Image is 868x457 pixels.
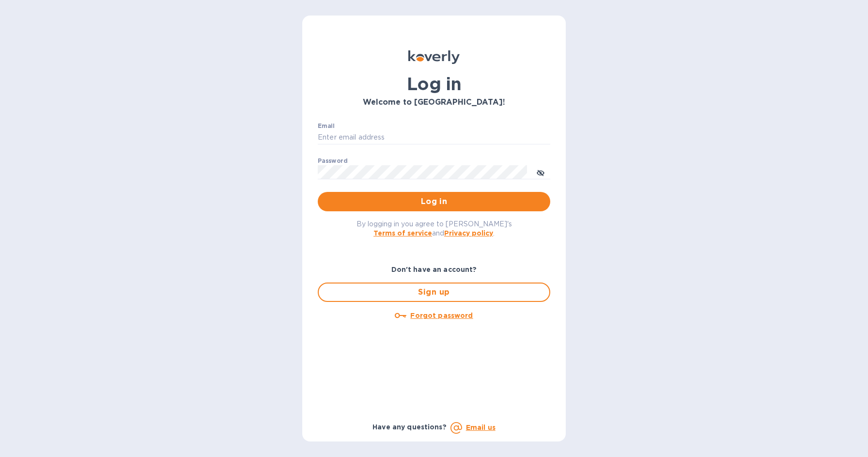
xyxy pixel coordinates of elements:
span: Sign up [326,286,542,298]
h1: Log in [318,74,550,94]
button: Sign up [318,283,550,302]
input: Enter email address [318,130,550,145]
u: Forgot password [410,312,473,319]
h3: Welcome to [GEOGRAPHIC_DATA]! [318,98,550,107]
b: Have any questions? [372,423,447,431]
a: Privacy policy [444,229,493,237]
a: Terms of service [373,229,432,237]
span: Log in [325,196,542,207]
span: By logging in you agree to [PERSON_NAME]'s and . [356,220,512,237]
b: Don't have an account? [391,266,477,273]
button: toggle password visibility [531,162,550,182]
label: Email [318,123,335,129]
label: Password [318,158,347,164]
button: Log in [318,192,550,211]
a: Email us [466,424,496,431]
img: Koverly [408,50,460,64]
